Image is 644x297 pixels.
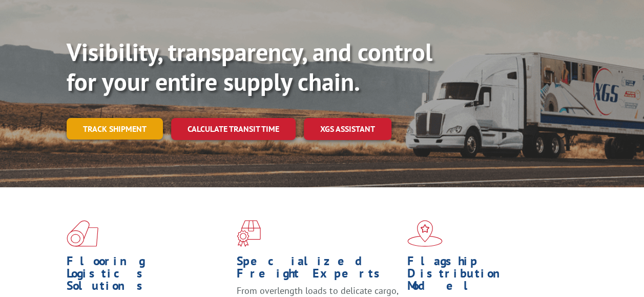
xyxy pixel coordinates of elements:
img: xgs-icon-flagship-distribution-model-red [407,220,443,247]
a: XGS ASSISTANT [304,118,391,140]
b: Visibility, transparency, and control for your entire supply chain. [67,36,432,97]
a: Track shipment [67,118,163,140]
h1: Flooring Logistics Solutions [67,255,229,297]
h1: Specialized Freight Experts [237,255,399,285]
img: xgs-icon-focused-on-flooring-red [237,220,261,247]
h1: Flagship Distribution Model [407,255,570,297]
img: xgs-icon-total-supply-chain-intelligence-red [67,220,98,247]
a: Calculate transit time [171,118,296,140]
